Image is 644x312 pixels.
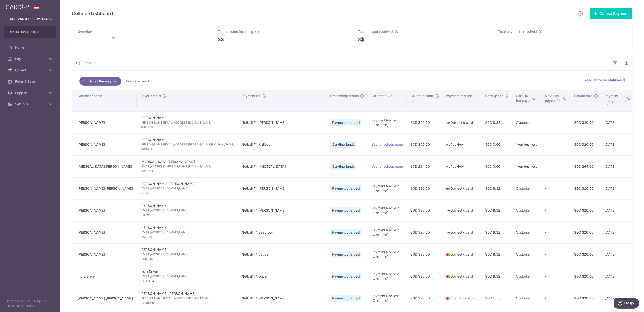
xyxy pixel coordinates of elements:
[442,155,481,177] td: PayNow
[140,147,234,152] span: 81619919
[446,252,451,257] img: mastercard-sm-87a3fd1e0bddd137fecb07648320f44c262e2538e7db6024463105ddbc961eb2.png
[330,295,362,302] span: Payment charged
[137,111,238,133] td: [PERSON_NAME]
[446,142,451,147] img: paynow-md-4fe65508ce96feda548756c5ee0e473c78d4820b8ea51387c6e4ad89e58a5e61.png
[137,199,238,221] td: [PERSON_NAME]
[140,94,161,98] span: Payor details
[140,235,234,239] span: 81570533
[605,94,626,103] span: Payment charged date
[137,155,238,177] td: [MEDICAL_DATA][PERSON_NAME]
[481,221,512,243] td: SGD 8.32
[442,265,481,287] td: Domestic card
[72,90,137,111] th: Customer name
[601,155,634,177] td: [DATE]
[541,287,571,309] td: -
[15,45,46,50] span: Home
[541,199,571,221] td: -
[614,298,639,310] iframe: Opens a widget where you can find more information
[512,90,541,111] th: CardUpfee payor
[78,164,133,169] div: [MEDICAL_DATA][PERSON_NAME]
[15,79,46,84] span: Refer & Save
[358,30,393,34] span: Total amount received
[242,94,261,98] span: Payment ref.
[541,133,571,155] td: -
[545,94,562,103] span: Next day payout fee
[585,78,627,82] a: Read more on statuses
[442,177,481,199] td: Domestic card
[137,177,238,199] td: [PERSON_NAME] [PERSON_NAME]
[78,142,133,147] div: [PERSON_NAME]
[410,94,434,98] span: Collection amt.
[512,199,541,221] td: Customer
[140,191,234,196] span: 97962010
[512,287,541,309] td: Customer
[574,296,597,301] div: SGD 320.00
[481,155,512,177] td: SGD 0.00
[372,142,403,146] a: Your checkout page
[541,243,571,265] td: -
[140,142,234,147] span: [PERSON_NAME][EMAIL_ADDRESS][PERSON_NAME][DOMAIN_NAME]
[574,274,597,279] div: SGD 320.00
[516,94,531,103] span: CardUp fee payor
[368,111,407,133] td: Payment Request (One-time)
[512,243,541,265] td: Customer
[446,186,451,191] img: mastercard-sm-87a3fd1e0bddd137fecb07648320f44c262e2538e7db6024463105ddbc961eb2.png
[368,265,407,287] td: Payment Request (One-time)
[571,90,601,111] th: Payout amt. : activate to sort column ascending
[72,10,113,17] h5: Collect dashboard
[15,90,46,95] span: Support
[512,133,541,155] td: Your business
[442,221,481,243] td: Domestic card
[601,90,634,111] th: Paymentcharged date : activate to sort column ascending
[79,77,121,86] a: Funds on the way
[372,164,403,168] a: Your checkout page
[442,90,481,111] th: Payment method
[442,111,481,133] td: Domestic card
[368,199,407,221] td: Payment Request (One-time)
[481,265,512,287] td: SGD 8.32
[407,133,442,155] td: SGD 320.00
[481,177,512,199] td: SGD 8.32
[368,243,407,265] td: Payment Request (One-time)
[140,301,234,305] span: 88708876
[407,177,442,199] td: SGD 320.00
[498,30,537,34] span: Total payments received
[330,185,362,192] span: Payment charged
[407,287,442,309] td: SGD 320.00
[78,208,133,213] div: [PERSON_NAME]
[442,199,481,221] td: Domestic card
[330,273,362,280] span: Payment charged
[541,90,571,111] th: Next daypayout fee
[330,141,356,148] span: Sending funds
[481,243,512,265] td: SGD 8.32
[330,207,362,214] span: Payment charged
[407,199,442,221] td: SGD 320.00
[238,287,326,309] td: Netball T4 [PERSON_NAME]
[78,30,93,34] span: Overview
[78,230,133,235] div: [PERSON_NAME]
[601,133,634,155] td: [DATE]
[15,102,46,107] span: Settings
[330,229,362,236] span: Payment charged
[140,213,234,218] span: 83479507
[140,208,234,213] span: [EMAIL_ADDRESS][DOMAIN_NAME]
[446,120,451,125] img: visa-sm-192604c4577d2d35970c8ed26b86981c2741ebd56154ab54ad91a526f0f24972.png
[137,243,238,265] td: [PERSON_NAME]
[15,68,46,73] span: Collect
[368,287,407,309] td: Payment Request (One-time)
[368,177,407,199] td: Payment Request (One-time)
[137,265,238,287] td: India Driver
[238,243,326,265] td: Netball T4 Ladds
[4,26,56,38] button: CENTAURS GROUP PRIVATE LIMITED
[601,177,634,199] td: [DATE]
[407,111,442,133] td: SGD 320.00
[481,111,512,133] td: SGD 8.32
[601,243,634,265] td: [DATE]
[8,17,53,21] p: [EMAIL_ADDRESS][DOMAIN_NAME]
[407,155,442,177] td: SGD 264.00
[481,287,512,309] td: SGD 10.56
[330,251,362,258] span: Payment charged
[601,265,634,287] td: [DATE]
[78,274,133,279] div: India Driver
[601,221,634,243] td: [DATE]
